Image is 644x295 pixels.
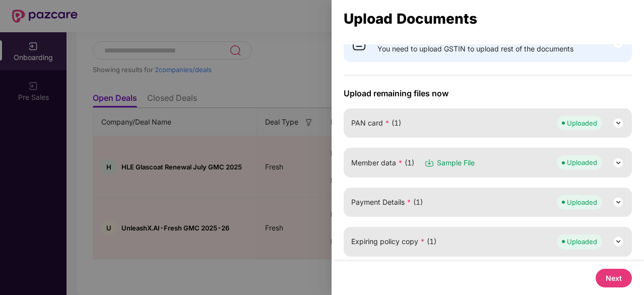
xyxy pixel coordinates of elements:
[567,237,597,247] div: Uploaded
[567,118,597,128] div: Uploaded
[612,196,624,208] img: svg+xml;base64,PHN2ZyB3aWR0aD0iMjQiIGhlaWdodD0iMjQiIHZpZXdCb3g9IjAgMCAyNCAyNCIgZmlsbD0ibm9uZSIgeG...
[612,117,624,129] img: svg+xml;base64,PHN2ZyB3aWR0aD0iMjQiIGhlaWdodD0iMjQiIHZpZXdCb3g9IjAgMCAyNCAyNCIgZmlsbD0ibm9uZSIgeG...
[351,236,436,247] span: Expiring policy copy (1)
[612,157,624,169] img: svg+xml;base64,PHN2ZyB3aWR0aD0iMjQiIGhlaWdodD0iMjQiIHZpZXdCb3g9IjAgMCAyNCAyNCIgZmlsbD0ibm9uZSIgeG...
[377,43,573,54] span: You need to upload GSTIN to upload rest of the documents
[437,157,475,168] span: Sample File
[344,88,632,98] span: Upload remaining files now
[612,235,624,248] img: svg+xml;base64,PHN2ZyB3aWR0aD0iMjQiIGhlaWdodD0iMjQiIHZpZXdCb3g9IjAgMCAyNCAyNCIgZmlsbD0ibm9uZSIgeG...
[596,269,632,287] button: Next
[351,117,401,129] span: PAN card (1)
[344,13,632,24] div: Upload Documents
[567,197,597,207] div: Uploaded
[567,157,597,167] div: Uploaded
[351,157,414,168] span: Member data (1)
[424,158,434,168] img: svg+xml;base64,PHN2ZyB3aWR0aD0iMTYiIGhlaWdodD0iMTciIHZpZXdCb3g9IjAgMCAxNiAxNyIgZmlsbD0ibm9uZSIgeG...
[351,197,423,208] span: Payment Details (1)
